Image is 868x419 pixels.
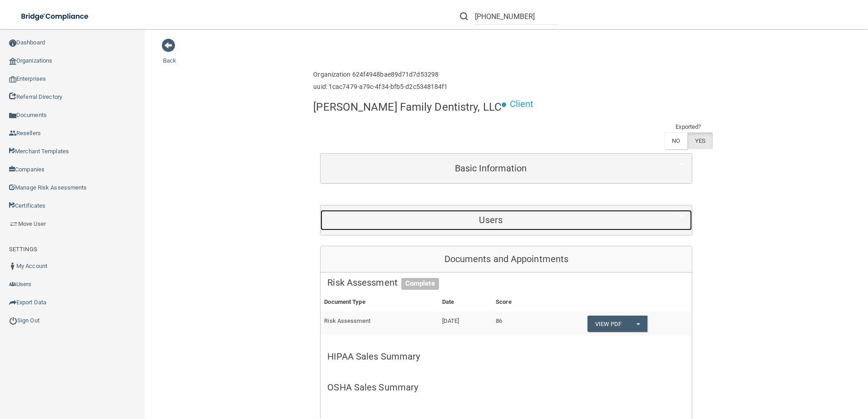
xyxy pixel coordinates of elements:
[321,293,438,312] th: Document Type
[687,132,713,149] label: YES
[510,96,534,112] p: Client
[321,246,692,273] div: Documents and Appointments
[313,101,502,113] h4: [PERSON_NAME] Family Dentistry, LLC
[664,132,687,149] label: NO
[9,76,16,83] img: enterprise.0d942306.png
[460,12,468,20] img: ic-search.3b580494.png
[163,46,176,64] a: Back
[9,244,37,255] label: SETTINGS
[313,83,448,90] h6: uuid: 1cac7479-a79c-4f34-bfb5-d2c5348184f1
[327,158,685,179] a: Basic Information
[327,163,654,173] h5: Basic Information
[9,299,16,306] img: icon-export.b9366987.png
[327,278,685,287] h5: Risk Assessment
[14,7,97,26] img: bridge_compliance_login_screen.278c3ca4.svg
[9,130,16,137] img: ic_reseller.de258add.png
[439,312,492,336] td: [DATE]
[327,215,654,225] h5: Users
[9,219,18,229] img: briefcase.64adab9b.png
[327,351,685,361] h5: HIPAA Sales Summary
[475,8,558,25] input: Search
[327,382,685,392] h5: OSHA Sales Summary
[587,316,629,332] a: View PDF
[9,58,16,65] img: organization-icon.f8decf85.png
[327,210,685,230] a: Users
[401,278,439,290] span: Complete
[9,317,17,325] img: ic_power_dark.7ecde6b1.png
[9,112,16,119] img: icon-documents.8dae5593.png
[492,293,543,312] th: Score
[439,293,492,312] th: Date
[492,312,543,336] td: 86
[9,263,16,270] img: ic_user_dark.df1a06c3.png
[313,71,448,78] h6: Organization 624f4948bae89d71d7d53298
[9,39,16,47] img: ic_dashboard_dark.d01f4a41.png
[9,281,16,288] img: icon-users.e205127d.png
[664,122,713,132] td: Exported?
[321,312,438,336] td: Risk Assessment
